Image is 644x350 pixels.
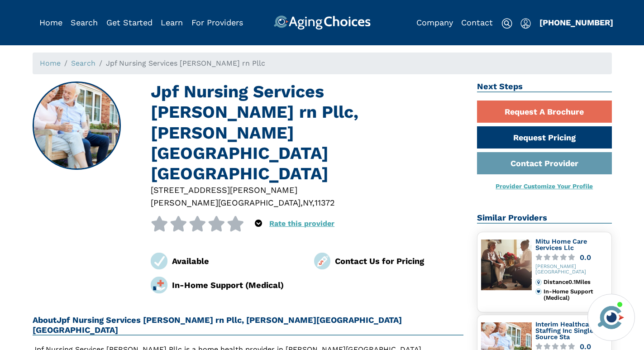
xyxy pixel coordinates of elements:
a: Request Pricing [477,126,612,149]
a: Rate this provider [269,219,334,228]
div: 0.0 [580,343,591,350]
span: [PERSON_NAME][GEOGRAPHIC_DATA] [151,198,301,207]
div: In-Home Support (Medical) [544,288,607,302]
div: [STREET_ADDRESS][PERSON_NAME] [151,184,463,196]
img: avatar [596,302,626,333]
h2: Next Steps [477,82,612,92]
div: Contact Us for Pricing [335,255,463,267]
a: [PHONE_NUMBER] [539,18,613,27]
div: In-Home Support (Medical) [172,279,301,291]
div: [PERSON_NAME][GEOGRAPHIC_DATA] [535,264,608,276]
a: Learn [161,18,183,27]
img: AgingChoices [273,15,370,30]
a: Interim Healthcare Staffing Inc Single Source Sta [535,321,595,340]
a: Contact [461,18,493,27]
a: Get Started [106,18,153,27]
img: search-icon.svg [501,18,512,29]
span: , [301,198,303,207]
div: Popover trigger [520,15,531,30]
div: Available [172,255,301,267]
a: Contact Provider [477,152,612,174]
div: Popover trigger [71,15,98,30]
span: , [312,198,315,207]
a: For Providers [191,18,243,27]
div: Distance 0.1 Miles [544,279,607,285]
a: 0.0 [535,254,608,261]
h2: About Jpf Nursing Services [PERSON_NAME] rn Pllc, [PERSON_NAME][GEOGRAPHIC_DATA] [GEOGRAPHIC_DATA] [33,315,464,336]
a: Request A Brochure [477,101,612,123]
img: primary.svg [535,288,542,295]
a: Company [416,18,453,27]
img: distance.svg [535,279,542,285]
span: Jpf Nursing Services [PERSON_NAME] rn Pllc [106,59,265,67]
h2: Similar Providers [477,213,612,224]
div: 0.0 [580,254,591,261]
a: Provider Customize Your Profile [496,182,593,190]
img: user-icon.svg [520,18,531,29]
a: Home [40,59,61,67]
a: 0.0 [535,343,608,350]
img: Jpf Nursing Services Jill Fabian rn Pllc, Jackson Heights NY [33,82,120,169]
div: Popover trigger [255,216,262,231]
a: Mitu Home Care Services Llc [535,238,587,251]
nav: breadcrumb [33,53,612,74]
a: Search [71,59,95,67]
a: Home [39,18,62,27]
span: NY [303,198,312,207]
div: 11372 [315,197,335,209]
h1: Jpf Nursing Services [PERSON_NAME] rn Pllc, [PERSON_NAME][GEOGRAPHIC_DATA] [GEOGRAPHIC_DATA] [151,82,463,184]
a: Search [71,18,98,27]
